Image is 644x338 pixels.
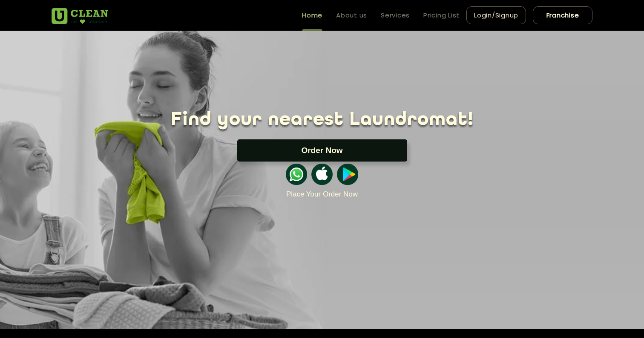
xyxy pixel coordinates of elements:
a: About us [336,10,367,20]
a: Place Your Order Now [286,190,358,199]
a: Login/Signup [466,6,526,24]
a: Home [302,10,322,20]
a: Services [381,10,410,20]
img: playstoreicon.png [337,164,358,185]
h1: Find your nearest Laundromat! [45,110,599,131]
a: Pricing List [423,10,460,20]
img: whatsappicon.png [286,164,307,185]
a: Franchise [533,6,592,24]
button: Order Now [237,139,407,162]
img: apple-icon.png [311,164,333,185]
img: UClean Laundry and Dry Cleaning [52,8,108,24]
